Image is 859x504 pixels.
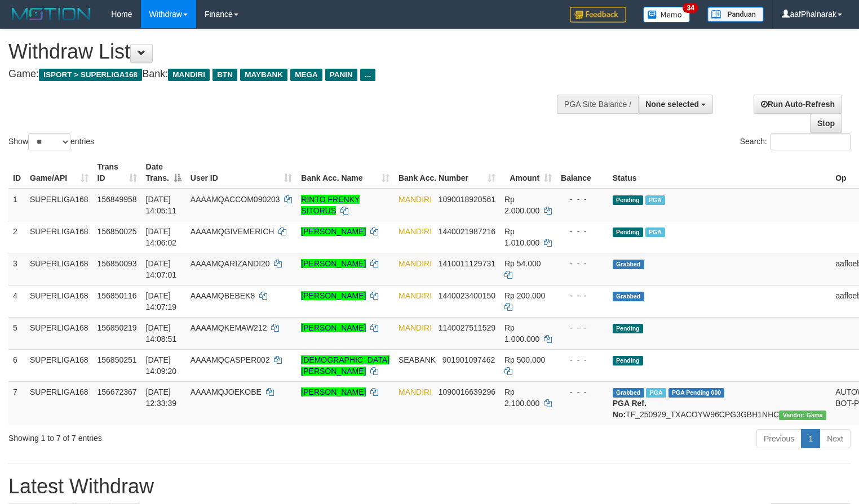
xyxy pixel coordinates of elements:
h1: Withdraw List [8,41,561,63]
th: Date Trans.: activate to sort column descending [141,157,186,189]
img: panduan.png [707,7,764,22]
h1: Latest Withdraw [8,475,851,498]
td: 2 [8,221,25,253]
span: Pending [613,228,643,237]
span: Grabbed [613,388,644,398]
span: MANDIRI [398,259,432,268]
div: - - - [561,322,604,333]
span: AAAAMQBEBEK8 [191,291,255,300]
span: Marked by aafsoycanthlai [645,195,665,205]
a: [PERSON_NAME] [301,291,366,300]
span: [DATE] 14:09:20 [146,355,177,376]
th: Trans ID: activate to sort column ascending [93,157,141,189]
span: [DATE] 14:07:01 [146,259,177,279]
td: SUPERLIGA168 [25,285,93,317]
a: [DEMOGRAPHIC_DATA][PERSON_NAME] [301,355,389,376]
td: 3 [8,253,25,285]
span: [DATE] 14:07:19 [146,291,177,311]
th: User ID: activate to sort column ascending [186,157,297,189]
span: Grabbed [613,260,644,269]
td: 4 [8,285,25,317]
div: Showing 1 to 7 of 7 entries [8,428,349,444]
span: PANIN [325,69,357,81]
td: 1 [8,189,25,221]
span: 156850219 [98,323,137,332]
span: Marked by aafsoycanthlai [645,228,665,237]
th: ID [8,157,25,189]
label: Search: [740,133,851,150]
span: None selected [645,100,699,109]
span: MANDIRI [398,227,432,236]
a: Stop [810,114,842,133]
span: Rp 2.100.000 [504,387,539,408]
span: Rp 1.000.000 [504,323,539,344]
div: PGA Site Balance / [557,95,638,114]
td: SUPERLIGA168 [25,349,93,381]
span: Pending [613,356,643,365]
td: TF_250929_TXACOYW96CPG3GBH1NHC [608,381,831,425]
td: 6 [8,349,25,381]
span: Pending [613,195,643,205]
a: [PERSON_NAME] [301,227,366,236]
span: Vendor URL: https://trx31.1velocity.biz [779,411,826,420]
span: MANDIRI [398,195,432,204]
span: BTN [212,69,237,81]
span: MANDIRI [398,323,432,332]
img: Button%20Memo.svg [643,7,690,23]
span: Copy 901901097462 to clipboard [442,355,495,364]
span: Grabbed [613,292,644,301]
span: MANDIRI [398,387,432,396]
span: SEABANK [398,355,436,364]
a: [PERSON_NAME] [301,323,366,332]
th: Bank Acc. Name: activate to sort column ascending [296,157,394,189]
span: 156849958 [98,195,137,204]
span: 156672367 [98,387,137,396]
a: RINTO FRENKY SITORUS [301,195,360,215]
span: ISPORT > SUPERLIGA168 [39,69,142,81]
div: - - - [561,258,604,269]
th: Balance [556,157,608,189]
span: Rp 500.000 [504,355,545,364]
span: AAAAMQGIVEMERICH [191,227,274,236]
div: - - - [561,194,604,205]
button: None selected [638,95,713,114]
span: [DATE] 12:33:39 [146,387,177,408]
span: Rp 54.000 [504,259,541,268]
span: Rp 2.000.000 [504,195,539,215]
span: Copy 1140027511529 to clipboard [439,323,495,332]
span: 156850025 [98,227,137,236]
span: Copy 1410011129731 to clipboard [439,259,495,268]
span: MEGA [290,69,322,81]
span: ... [360,69,375,81]
span: 156850116 [98,291,137,300]
td: SUPERLIGA168 [25,381,93,425]
input: Search: [771,133,851,150]
span: 34 [683,3,698,13]
span: AAAAMQJOEKOBE [191,387,262,396]
a: [PERSON_NAME] [301,259,366,268]
span: Copy 1090018920561 to clipboard [439,195,495,204]
div: - - - [561,226,604,237]
td: 7 [8,381,25,425]
a: Previous [756,429,802,448]
td: 5 [8,317,25,349]
span: AAAAMQARIZANDI20 [191,259,270,268]
td: SUPERLIGA168 [25,253,93,285]
a: Next [820,429,851,448]
span: [DATE] 14:05:11 [146,195,177,215]
span: Pending [613,324,643,333]
b: PGA Ref. No: [613,399,647,419]
span: AAAAMQCASPER002 [191,355,270,364]
th: Amount: activate to sort column ascending [500,157,556,189]
span: Copy 1090016639296 to clipboard [439,387,495,396]
h4: Game: Bank: [8,69,561,80]
td: SUPERLIGA168 [25,317,93,349]
span: PGA Pending [668,388,725,398]
span: Rp 200.000 [504,291,545,300]
select: Showentries [28,133,70,150]
img: MOTION_logo.png [8,6,94,23]
span: Copy 1440023400150 to clipboard [439,291,495,300]
td: SUPERLIGA168 [25,189,93,221]
span: 156850093 [98,259,137,268]
a: [PERSON_NAME] [301,387,366,396]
